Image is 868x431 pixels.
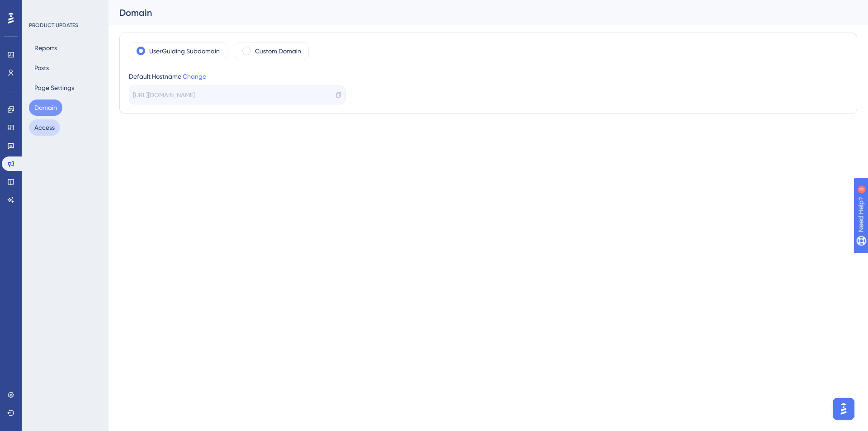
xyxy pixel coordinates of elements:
[830,395,857,422] iframe: UserGuiding AI Assistant Launcher
[29,60,54,76] button: Posts
[29,80,80,96] button: Page Settings
[133,90,195,100] span: [URL][DOMAIN_NAME]
[21,2,57,13] span: Need Help?
[29,99,62,116] button: Domain
[119,6,835,19] div: Domain
[129,71,346,82] div: Default Hostname
[29,119,60,136] button: Access
[63,5,66,12] div: 3
[255,46,301,57] label: Custom Domain
[183,73,206,80] a: Change
[149,46,220,57] label: UserGuiding Subdomain
[29,40,62,56] button: Reports
[29,22,78,29] div: PRODUCT UPDATES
